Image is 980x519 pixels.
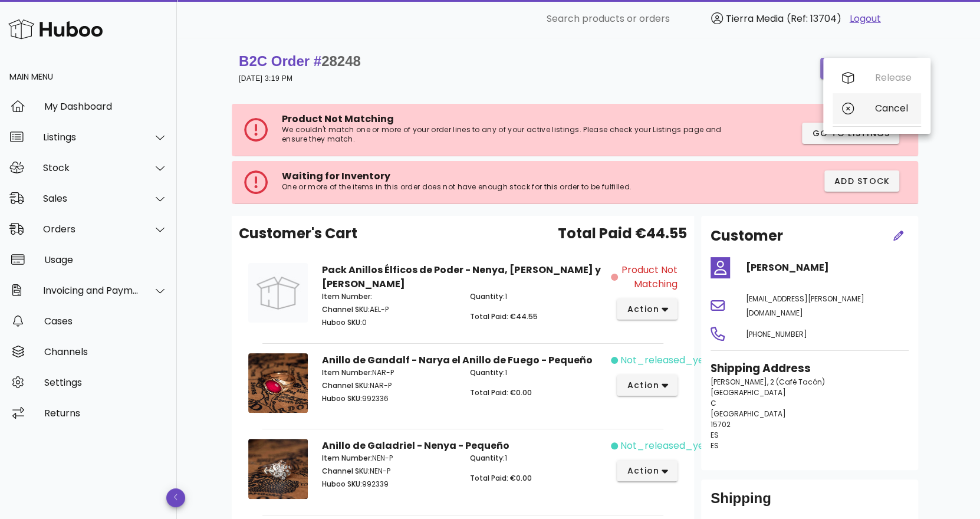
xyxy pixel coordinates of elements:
strong: Pack Anillos Élficos de Poder - Nenya, [PERSON_NAME] y [PERSON_NAME] [322,263,600,291]
strong: B2C Order # [239,53,361,69]
span: Customer's Cart [239,223,357,244]
span: Channel SKU: [322,380,370,390]
span: Product Not Matching [620,263,678,291]
p: NAR-P [322,380,456,391]
span: action [626,465,659,477]
small: [DATE] 3:19 PM [239,74,292,83]
p: One or more of the items in this order does not have enough stock for this order to be fulfilled. [282,182,699,192]
span: 15702 [711,419,731,429]
span: [GEOGRAPHIC_DATA] [711,387,786,398]
span: Add Stock [834,175,890,188]
span: Quantity: [470,291,505,301]
div: Listings [43,132,139,143]
div: Invoicing and Payments [43,285,139,296]
span: [PERSON_NAME], 2 (Café Tacón) [711,377,825,387]
span: [GEOGRAPHIC_DATA] [711,409,786,419]
span: (Ref: 13704) [787,12,841,25]
span: action [626,303,659,316]
span: [PHONE_NUMBER] [746,329,807,339]
strong: Anillo de Gandalf - Narya el Anillo de Fuego - Pequeño [322,353,592,367]
div: Cases [44,316,167,327]
button: action [617,375,678,396]
button: Add Stock [824,170,900,192]
div: Channels [44,346,167,357]
span: Item Number: [322,367,372,377]
p: NEN-P [322,453,456,464]
span: ES [711,441,719,451]
span: Huboo SKU: [322,479,362,489]
h2: Customer [711,225,783,247]
h4: [PERSON_NAME] [746,261,909,275]
div: My Dashboard [44,101,167,112]
p: 992336 [322,393,456,404]
div: Returns [44,408,167,419]
strong: Anillo de Galadriel - Nenya - Pequeño [322,439,509,452]
p: NAR-P [322,367,456,378]
button: action [617,460,678,481]
img: Huboo Logo [8,17,103,42]
img: Product Image [248,263,308,323]
a: Logout [850,12,881,26]
span: Go to Listings [811,127,890,140]
span: 28248 [321,53,361,69]
div: Shipping [711,489,909,517]
p: 992339 [322,479,456,490]
img: Product Image [248,439,308,498]
p: 1 [470,291,604,302]
div: Orders [43,224,139,235]
span: Channel SKU: [322,304,370,314]
div: Cancel [875,103,912,114]
span: Channel SKU: [322,466,370,476]
span: Total Paid: €0.00 [470,473,532,483]
p: 0 [322,317,456,328]
span: Quantity: [470,367,505,377]
button: order actions [820,58,918,79]
div: Settings [44,377,167,388]
div: Usage [44,254,167,265]
span: not_released_yet [620,353,708,367]
span: action [626,379,659,392]
p: AEL-P [322,304,456,315]
p: NEN-P [322,466,456,477]
p: 1 [470,453,604,464]
img: Product Image [248,353,308,413]
p: We couldn't match one or more of your order lines to any of your active listings. Please check yo... [282,125,744,144]
div: Sales [43,193,139,204]
span: Waiting for Inventory [282,169,390,183]
p: 1 [470,367,604,378]
span: [EMAIL_ADDRESS][PERSON_NAME][DOMAIN_NAME] [746,294,864,318]
span: Quantity: [470,453,505,463]
button: Go to Listings [802,123,899,144]
span: Item Number: [322,453,372,463]
h3: Shipping Address [711,360,909,377]
span: not_released_yet [620,439,708,453]
span: Tierra Media [726,12,784,25]
button: action [617,298,678,320]
div: Stock [43,162,139,173]
span: Item Number: [322,291,372,301]
span: Total Paid €44.55 [558,223,687,244]
span: Total Paid: €44.55 [470,311,538,321]
span: Huboo SKU: [322,393,362,403]
span: ES [711,430,719,440]
span: Product Not Matching [282,112,394,126]
span: C [711,398,716,408]
span: Huboo SKU: [322,317,362,327]
span: Total Paid: €0.00 [470,387,532,398]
